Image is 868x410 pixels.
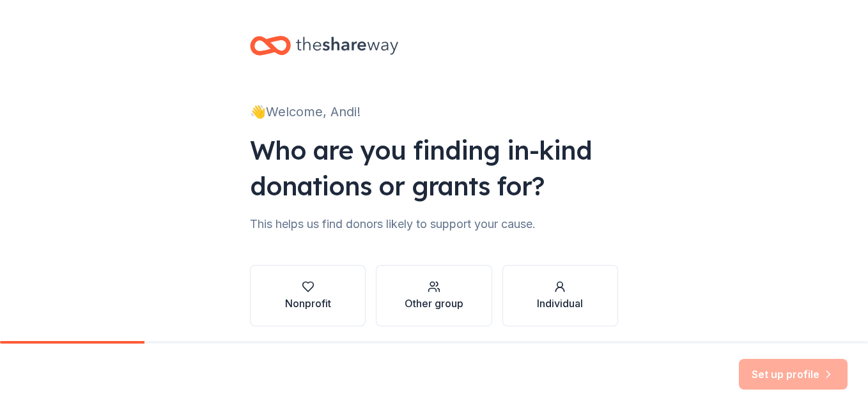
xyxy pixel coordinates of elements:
[537,296,583,311] div: Individual
[376,265,492,326] button: Other group
[250,132,618,204] div: Who are you finding in-kind donations or grants for?
[250,265,366,326] button: Nonprofit
[285,296,331,311] div: Nonprofit
[250,214,618,234] div: This helps us find donors likely to support your cause.
[405,296,463,311] div: Other group
[250,102,618,122] div: 👋 Welcome, Andi!
[502,265,618,326] button: Individual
